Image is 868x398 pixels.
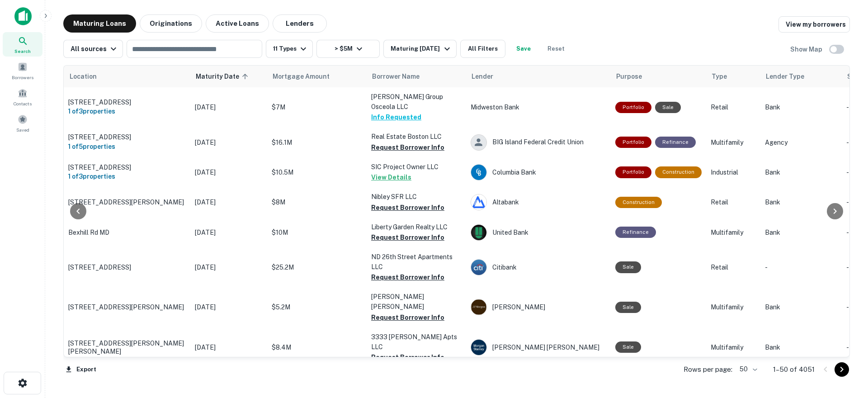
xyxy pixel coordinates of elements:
[195,227,263,237] p: [DATE]
[68,133,186,141] p: [STREET_ADDRESS]
[3,111,42,135] a: Saved
[711,342,756,352] p: Multifamily
[371,272,444,283] button: Request Borrower Info
[711,167,756,177] p: Industrial
[372,71,420,82] span: Borrower Name
[272,102,362,112] p: $7M
[765,302,837,312] p: Bank
[195,342,263,352] p: [DATE]
[712,71,727,82] span: Type
[835,362,849,377] button: Go to next page
[195,197,263,207] p: [DATE]
[68,106,186,116] h6: 1 of 3 properties
[371,292,462,312] p: [PERSON_NAME] [PERSON_NAME]
[190,66,267,87] th: Maturity Date
[3,58,42,83] a: Borrowers
[765,197,837,207] p: Bank
[371,352,444,363] button: Request Borrower Info
[471,340,486,355] img: picture
[615,261,641,273] div: Sale
[471,299,486,315] img: picture
[272,262,362,272] p: $25.2M
[63,40,123,58] button: All sources
[267,66,367,87] th: Mortgage Amount
[471,260,486,275] img: picture
[68,98,186,106] p: [STREET_ADDRESS]
[471,224,606,241] div: United Bank
[206,14,269,33] button: Active Loans
[14,47,31,55] span: Search
[655,137,696,148] div: This loan purpose was for refinancing
[383,40,456,58] button: Maturing [DATE]
[371,112,421,123] button: Info Requested
[273,71,341,82] span: Mortgage Amount
[711,137,756,147] p: Multifamily
[371,332,462,352] p: 3333 [PERSON_NAME] Apts LLC
[790,44,824,54] h6: Show Map
[711,302,756,312] p: Multifamily
[706,66,760,87] th: Type
[615,137,651,148] div: This is a portfolio loan with 5 properties
[765,167,837,177] p: Bank
[195,262,263,272] p: [DATE]
[615,197,662,208] div: This loan purpose was for construction
[471,299,606,315] div: [PERSON_NAME]
[765,102,837,112] p: Bank
[14,7,32,25] img: capitalize-icon.png
[765,137,837,147] p: Agency
[371,202,444,213] button: Request Borrower Info
[460,40,505,58] button: All Filters
[371,252,462,272] p: ND 26th Street Apartments LLC
[766,71,804,82] span: Lender Type
[371,312,444,323] button: Request Borrower Info
[266,40,313,58] button: 11 Types
[765,227,837,237] p: Bank
[371,92,462,112] p: [PERSON_NAME] Group Osceola LLC
[316,40,380,58] button: > $5M
[12,74,33,81] span: Borrowers
[195,102,263,112] p: [DATE]
[471,194,486,210] img: picture
[195,302,263,312] p: [DATE]
[371,142,444,153] button: Request Borrower Info
[391,43,452,54] div: Maturing [DATE]
[68,263,186,271] p: [STREET_ADDRESS]
[773,364,815,375] p: 1–50 of 4051
[71,43,119,54] div: All sources
[466,66,611,87] th: Lender
[615,341,641,353] div: Sale
[655,102,681,113] div: Sale
[272,227,362,237] p: $10M
[68,303,186,311] p: [STREET_ADDRESS][PERSON_NAME]
[616,71,642,82] span: Purpose
[68,228,186,237] p: Bexhill Rd MD
[711,262,756,272] p: Retail
[471,339,606,355] div: [PERSON_NAME] [PERSON_NAME]
[371,222,462,232] p: Liberty Garden Realty LLC
[615,102,651,113] div: This is a portfolio loan with 3 properties
[272,302,362,312] p: $5.2M
[509,40,538,58] button: Save your search to get updates of matches that match your search criteria.
[615,302,641,313] div: Sale
[272,137,362,147] p: $16.1M
[371,162,462,172] p: SIC Project Owner LLC
[371,192,462,202] p: Nibley SFR LLC
[711,102,756,112] p: Retail
[371,132,462,142] p: Real Estate Boston LLC
[611,66,706,87] th: Purpose
[272,167,362,177] p: $10.5M
[765,262,837,272] p: -
[63,14,136,33] button: Maturing Loans
[615,166,651,178] div: This is a portfolio loan with 3 properties
[823,326,868,369] iframe: Chat Widget
[3,32,42,57] a: Search
[371,232,444,243] button: Request Borrower Info
[711,227,756,237] p: Multifamily
[615,227,656,238] div: This loan purpose was for refinancing
[14,100,32,107] span: Contacts
[371,172,411,183] button: View Details
[471,102,606,112] p: Midweston Bank
[760,66,842,87] th: Lender Type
